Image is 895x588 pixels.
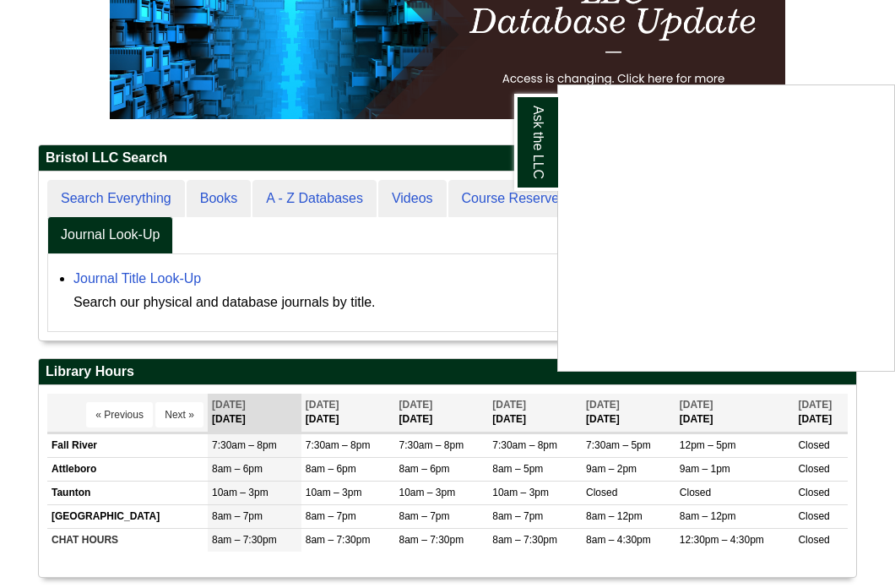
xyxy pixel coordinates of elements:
[208,394,301,432] th: [DATE]
[798,487,829,498] span: Closed
[301,394,395,432] th: [DATE]
[557,84,895,372] div: Ask the LLC
[794,394,848,432] th: [DATE]
[492,399,526,411] span: [DATE]
[39,145,856,171] h2: Bristol LLC Search
[586,399,620,411] span: [DATE]
[399,439,464,451] span: 7:30am – 8pm
[492,487,549,498] span: 10am – 3pm
[514,94,558,191] a: Ask the LLC
[47,457,208,481] td: Attleboro
[306,534,371,546] span: 8am – 7:30pm
[680,463,730,475] span: 9am – 1pm
[399,534,464,546] span: 8am – 7:30pm
[488,394,582,432] th: [DATE]
[212,399,246,411] span: [DATE]
[47,529,208,553] td: CHAT HOURS
[73,291,838,314] div: Search our physical and database journals by title.
[586,439,651,451] span: 7:30am – 5pm
[586,487,617,498] span: Closed
[47,481,208,504] td: Taunton
[582,394,675,432] th: [DATE]
[73,271,201,286] a: Journal Title Look-Up
[252,180,377,218] a: A - Z Databases
[378,180,447,218] a: Videos
[399,510,450,522] span: 8am – 7pm
[212,534,277,546] span: 8am – 7:30pm
[492,463,543,475] span: 8am – 5pm
[492,439,557,451] span: 7:30am – 8pm
[47,504,208,528] td: [GEOGRAPHIC_DATA]
[399,487,456,498] span: 10am – 3pm
[586,510,643,522] span: 8am – 12pm
[448,180,580,218] a: Course Reserves
[86,402,153,427] button: « Previous
[680,439,736,451] span: 12pm – 5pm
[798,510,829,522] span: Closed
[680,510,736,522] span: 8am – 12pm
[798,463,829,475] span: Closed
[798,439,829,451] span: Closed
[399,399,433,411] span: [DATE]
[306,463,356,475] span: 8am – 6pm
[155,402,203,427] button: Next »
[212,510,263,522] span: 8am – 7pm
[306,399,339,411] span: [DATE]
[39,359,856,385] h2: Library Hours
[47,216,173,254] a: Journal Look-Up
[675,394,795,432] th: [DATE]
[47,433,208,457] td: Fall River
[187,180,251,218] a: Books
[798,399,832,411] span: [DATE]
[212,487,268,498] span: 10am – 3pm
[306,439,371,451] span: 7:30am – 8pm
[586,463,637,475] span: 9am – 2pm
[47,180,185,218] a: Search Everything
[306,487,362,498] span: 10am – 3pm
[212,439,277,451] span: 7:30am – 8pm
[492,510,543,522] span: 8am – 7pm
[399,463,450,475] span: 8am – 6pm
[395,394,489,432] th: [DATE]
[680,399,713,411] span: [DATE]
[212,463,263,475] span: 8am – 6pm
[798,534,829,546] span: Closed
[558,85,894,371] iframe: Chat Widget
[680,487,711,498] span: Closed
[492,534,557,546] span: 8am – 7:30pm
[586,534,651,546] span: 8am – 4:30pm
[306,510,356,522] span: 8am – 7pm
[680,534,764,546] span: 12:30pm – 4:30pm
